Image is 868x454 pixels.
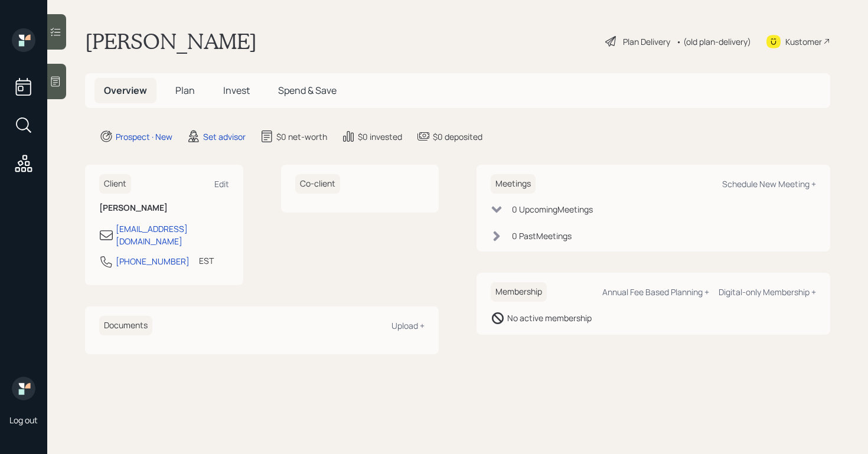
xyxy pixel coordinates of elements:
h1: [PERSON_NAME] [85,28,257,54]
div: $0 net-worth [276,130,327,143]
img: retirable_logo.png [12,377,35,400]
span: Invest [223,84,250,97]
div: Digital-only Membership + [719,286,816,298]
div: [EMAIL_ADDRESS][DOMAIN_NAME] [116,223,229,247]
div: $0 invested [358,130,402,143]
span: Plan [175,84,195,97]
div: Prospect · New [116,130,172,143]
div: No active membership [507,312,592,324]
h6: Documents [99,316,152,335]
h6: Client [99,174,131,194]
h6: Membership [491,282,547,302]
div: Log out [9,414,38,426]
div: Schedule New Meeting + [722,178,816,190]
div: EST [199,254,214,267]
div: Upload + [391,320,425,331]
h6: [PERSON_NAME] [99,203,229,213]
div: [PHONE_NUMBER] [116,255,190,267]
div: Set advisor [203,130,246,143]
div: Plan Delivery [623,35,670,48]
div: • (old plan-delivery) [676,35,751,48]
span: Overview [104,84,147,97]
div: 0 Upcoming Meeting s [512,203,593,215]
div: Annual Fee Based Planning + [602,286,709,298]
span: Spend & Save [278,84,337,97]
h6: Meetings [491,174,536,194]
div: 0 Past Meeting s [512,230,572,242]
h6: Co-client [295,174,340,194]
div: Kustomer [785,35,822,48]
div: Edit [214,178,229,190]
div: $0 deposited [433,130,482,143]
